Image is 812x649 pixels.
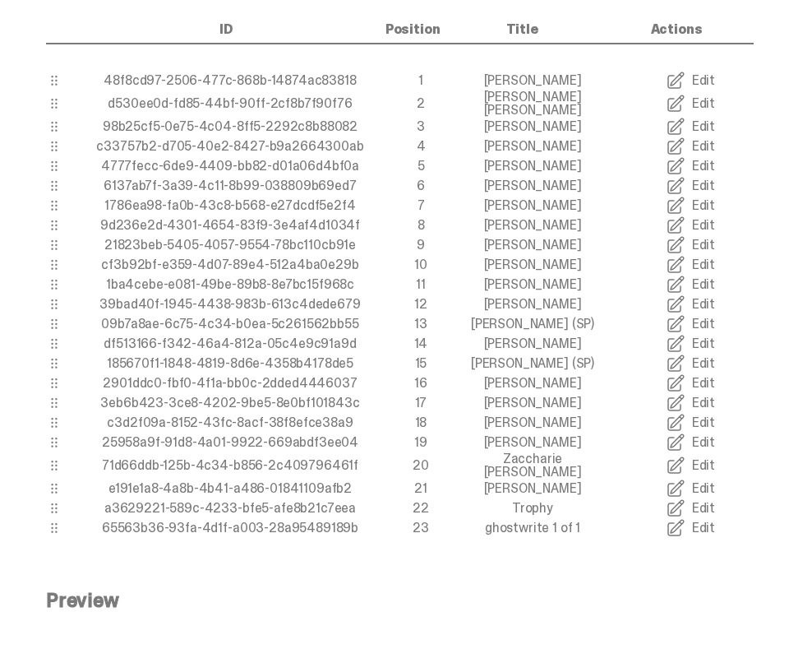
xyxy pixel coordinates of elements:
[388,396,454,410] div: 17
[454,219,611,232] div: [PERSON_NAME]
[72,179,388,192] div: 6137ab7f-3a39-4c11-8b99-038809b69ed7
[72,199,388,212] div: 1786ea98-fa0b-43c8-b568-e27dcdf5e2f4
[72,278,388,291] div: 1ba4cebe-e081-49be-89b8-8e7bc15f968c
[611,94,769,114] a: Edit
[388,459,454,472] div: 20
[611,156,769,176] a: Edit
[611,373,769,393] a: Edit
[72,396,388,410] div: 3eb6b423-3ce8-4202-9be5-8e0bf101843c
[388,120,454,133] div: 3
[454,416,611,429] div: [PERSON_NAME]
[454,377,611,390] div: [PERSON_NAME]
[72,120,388,133] div: 98b25cf5-0e75-4c04-8ff5-2292c8b88082
[72,239,388,252] div: 21823beb-5405-4057-9554-78bc110cb91e
[454,179,611,192] div: [PERSON_NAME]
[454,357,611,370] div: [PERSON_NAME] (SP)
[72,298,388,311] div: 39bad40f-1945-4438-983b-613c4dede679
[46,591,754,610] h4: Preview
[72,74,388,87] div: 48f8cd97-2506-477c-868b-14874ac83818
[72,502,388,515] div: a3629221-589c-4233-bfe5-afe8b21c7eea
[388,278,454,291] div: 11
[72,160,388,173] div: 4777fecc-6de9-4409-bb82-d01a06d4bf0a
[72,482,388,495] div: e191e1a8-4a8b-4b41-a486-01841109afb2
[454,482,611,495] div: [PERSON_NAME]
[611,216,769,235] a: Edit
[454,436,611,449] div: [PERSON_NAME]
[454,199,611,212] div: [PERSON_NAME]
[72,377,388,390] div: 2901ddc0-fbf0-4f1a-bb0c-2dded4446037
[388,298,454,311] div: 12
[454,90,611,117] div: [PERSON_NAME] [PERSON_NAME]
[72,357,388,370] div: 185670f1-1848-4819-8d6e-4358b4178de5
[72,459,388,472] div: 71d66ddb-125b-4c34-b856-2c409796461f
[611,294,769,314] a: Edit
[454,318,611,331] div: [PERSON_NAME] (SP)
[388,318,454,331] div: 13
[72,140,388,153] div: c33757b2-d705-40e2-8427-b9a2664300ab
[454,298,611,311] div: [PERSON_NAME]
[388,416,454,429] div: 18
[454,278,611,291] div: [PERSON_NAME]
[611,235,769,255] a: Edit
[611,456,769,475] a: Edit
[72,416,388,429] div: c3d2f09a-8152-43fc-8acf-38f8efce38a9
[611,137,769,156] a: Edit
[611,314,769,334] a: Edit
[611,71,769,90] a: Edit
[72,337,388,350] div: df513166-f342-46a4-812a-05c4e9c91a9d
[611,413,769,433] a: Edit
[611,354,769,373] a: Edit
[454,120,611,133] div: [PERSON_NAME]
[445,23,599,36] div: Title
[388,258,454,271] div: 10
[454,522,611,535] div: ghostwrite 1 of 1
[388,199,454,212] div: 7
[388,377,454,390] div: 16
[611,479,769,498] a: Edit
[388,482,454,495] div: 21
[611,334,769,354] a: Edit
[388,357,454,370] div: 15
[388,160,454,173] div: 5
[388,219,454,232] div: 8
[381,23,445,36] div: Position
[388,239,454,252] div: 9
[72,97,388,110] div: d530ee0d-fd85-44bf-90ff-2cf8b7f90f76
[611,393,769,413] a: Edit
[72,23,381,36] div: ID
[611,255,769,275] a: Edit
[388,337,454,350] div: 14
[454,452,611,479] div: Zaccharie [PERSON_NAME]
[454,258,611,271] div: [PERSON_NAME]
[599,23,754,36] div: Actions
[388,522,454,535] div: 23
[611,433,769,452] a: Edit
[454,239,611,252] div: [PERSON_NAME]
[454,160,611,173] div: [PERSON_NAME]
[388,502,454,515] div: 22
[72,318,388,331] div: 09b7a8ae-6c75-4c34-b0ea-5c261562bb55
[611,176,769,196] a: Edit
[611,196,769,216] a: Edit
[388,74,454,87] div: 1
[454,396,611,410] div: [PERSON_NAME]
[72,219,388,232] div: 9d236e2d-4301-4654-83f9-3e4af4d1034f
[611,498,769,518] a: Edit
[72,436,388,449] div: 25958a9f-91d8-4a01-9922-669abdf3ee04
[454,337,611,350] div: [PERSON_NAME]
[611,518,769,538] a: Edit
[454,140,611,153] div: [PERSON_NAME]
[388,97,454,110] div: 2
[611,275,769,294] a: Edit
[388,436,454,449] div: 19
[388,179,454,192] div: 6
[454,502,611,515] div: Trophy
[72,258,388,271] div: cf3b92bf-e359-4d07-89e4-512a4ba0e29b
[388,140,454,153] div: 4
[611,117,769,137] a: Edit
[454,74,611,87] div: [PERSON_NAME]
[72,522,388,535] div: 65563b36-93fa-4d1f-a003-28a95489189b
